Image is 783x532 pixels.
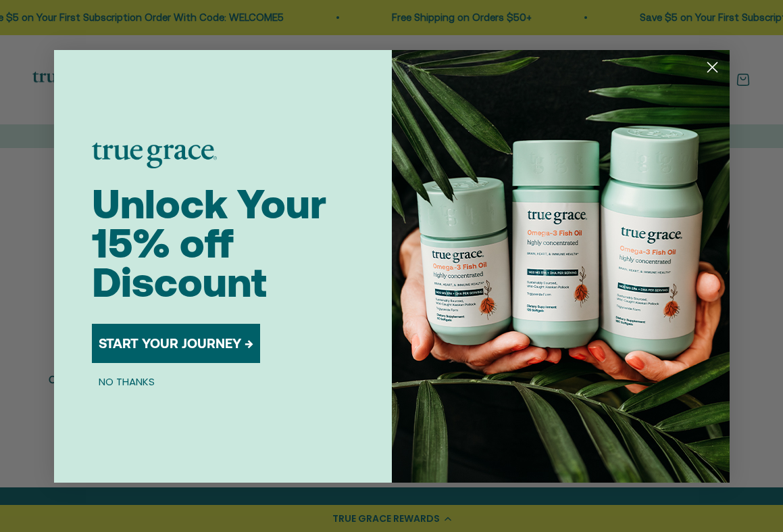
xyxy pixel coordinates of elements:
img: logo placeholder [92,143,217,168]
button: START YOUR JOURNEY → [92,324,260,363]
button: Close dialog [701,55,724,79]
img: 098727d5-50f8-4f9b-9554-844bb8da1403.jpeg [392,50,730,483]
button: NO THANKS [92,374,161,390]
span: Unlock Your 15% off Discount [92,180,326,306]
